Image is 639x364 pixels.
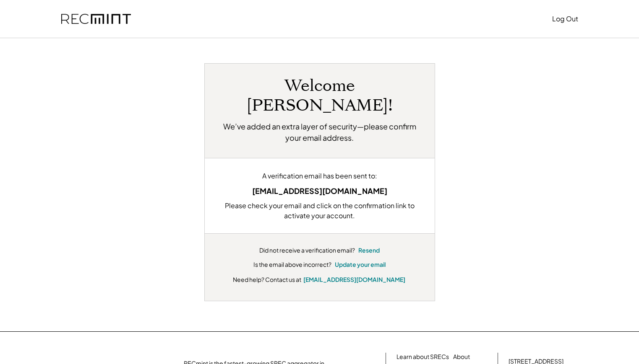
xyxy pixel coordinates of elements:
div: Is the email above incorrect? [253,261,331,269]
a: [EMAIL_ADDRESS][DOMAIN_NAME] [303,276,405,283]
button: Update your email [335,261,386,269]
div: Need help? Contact us at [233,275,301,284]
div: Did not receive a verification email? [259,246,355,255]
h2: We’ve added an extra layer of security—please confirm your email address. [217,121,422,143]
div: [EMAIL_ADDRESS][DOMAIN_NAME] [217,185,422,196]
img: recmint-logotype%403x.png [61,14,131,24]
h1: Welcome [PERSON_NAME]! [217,76,422,116]
div: A verification email has been sent to: [217,171,422,181]
a: About [453,353,470,361]
button: Resend [358,246,380,255]
div: Please check your email and click on the confirmation link to activate your account. [217,201,422,221]
button: Log Out [552,10,578,27]
a: Learn about SRECs [396,353,449,361]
